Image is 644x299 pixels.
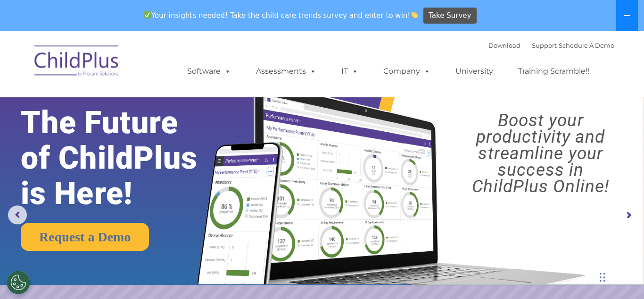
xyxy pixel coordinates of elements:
[488,42,520,49] a: Download
[178,62,240,81] a: Software
[21,105,226,211] rs-layer: The Future of ChildPlus is Here!
[144,11,151,18] img: ✅
[600,263,605,291] div: Drag
[597,254,644,299] iframe: Chat Widget
[488,42,614,49] font: |
[21,223,149,251] a: Request a Demo
[445,112,636,195] rs-layer: Boost your productivity and streamline your success in ChildPlus Online!
[140,6,422,25] span: Your insights needed! Take the child care trends survey and enter to win!
[532,42,557,49] a: Support
[30,39,124,86] img: ChildPlus by Procare Solutions
[131,101,171,108] span: Phone number
[429,8,471,24] span: Take Survey
[446,62,503,81] a: University
[131,62,160,69] span: Last name
[509,62,599,81] a: Training Scramble!!
[332,62,368,81] a: IT
[411,11,418,18] img: 👏
[374,62,440,81] a: Company
[559,42,614,49] a: Schedule A Demo
[423,8,477,24] a: Take Survey
[7,271,30,294] button: Cookies Settings
[247,62,326,81] a: Assessments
